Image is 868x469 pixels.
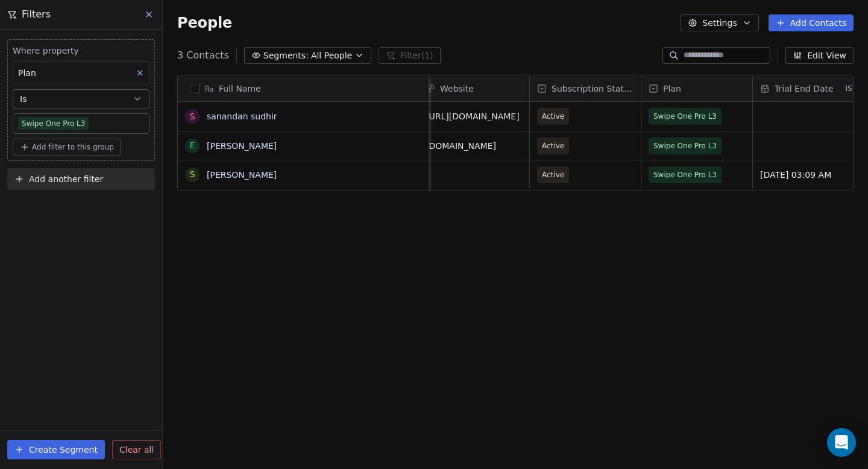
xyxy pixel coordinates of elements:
span: 3 Contacts [177,48,229,63]
div: grid [178,102,429,459]
a: [PERSON_NAME] [207,141,277,151]
span: Active [542,110,564,122]
div: s [190,110,195,123]
button: Filter(1) [379,47,441,64]
span: IST [845,84,857,93]
button: Edit View [785,47,854,64]
span: Subscription Status [552,83,634,95]
span: Plan [663,83,681,95]
span: People [177,14,232,32]
span: Trial End Date [775,83,834,95]
a: sanandan sudhir [207,112,277,121]
span: All People [311,49,352,62]
button: Settings [681,14,758,31]
span: Website [440,83,474,95]
div: Plan [641,75,752,101]
a: [URL][DOMAIN_NAME] [426,112,520,121]
a: [DOMAIN_NAME] [426,141,496,151]
div: Trial End DateIST [753,75,864,101]
div: Subscription Status [530,75,641,101]
span: Full Name [219,83,261,95]
span: Active [542,169,564,181]
div: Open Intercom Messenger [827,428,856,457]
span: Swipe One Pro L3 [653,169,717,181]
div: E [190,139,195,152]
div: Full Name [178,75,429,101]
a: [PERSON_NAME] [207,170,277,180]
span: Swipe One Pro L3 [653,140,717,152]
span: Active [542,140,564,152]
span: [DATE] 03:09 AM [760,169,857,181]
span: Segments: [263,49,309,62]
div: Website [418,75,529,101]
div: S [190,168,195,181]
span: Swipe One Pro L3 [653,110,717,122]
button: Add Contacts [769,14,854,31]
